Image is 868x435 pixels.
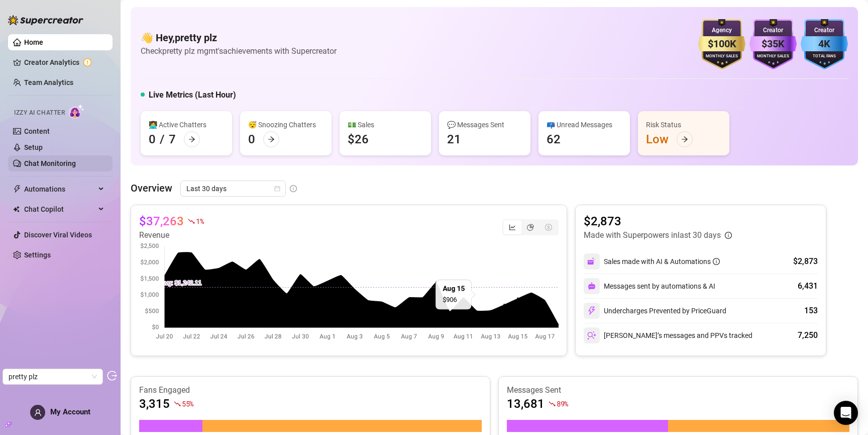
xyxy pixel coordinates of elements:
span: arrow-right [188,136,195,143]
img: AI Chatter [69,104,84,119]
div: Undercharges Prevented by PriceGuard [584,303,726,319]
span: Last 30 days [186,181,280,196]
a: Settings [24,251,51,259]
article: Made with Superpowers in last 30 days [584,229,721,241]
article: $37,263 [139,213,184,229]
div: segmented control [502,219,559,235]
span: 55 % [182,399,193,408]
div: Monthly Sales [749,53,797,60]
div: Agency [698,26,745,35]
article: 3,315 [139,396,170,412]
span: info-circle [725,232,732,239]
div: 153 [804,305,818,317]
article: Check pretty plz mgmt's achievements with Supercreator [141,45,337,57]
div: 😴 Snoozing Chatters [248,119,323,130]
div: 0 [149,131,156,147]
img: svg%3e [587,257,596,266]
div: 💬 Messages Sent [447,119,522,130]
div: Creator [749,26,797,35]
span: line-chart [509,224,516,231]
div: 7 [169,131,176,147]
div: $35K [749,36,797,52]
a: Chat Monitoring [24,159,76,167]
article: Revenue [139,229,203,241]
span: 1 % [196,216,203,226]
span: info-circle [290,185,297,192]
a: Setup [24,143,43,151]
div: Monthly Sales [698,53,745,60]
article: Messages Sent [507,385,849,396]
a: Team Analytics [24,78,73,86]
div: 62 [547,131,561,147]
span: dollar-circle [545,224,552,231]
img: logo-BBDzfeDw.svg [8,15,83,25]
img: blue-badge-DgoSNQY1.svg [801,19,848,69]
span: Chat Copilot [24,201,95,217]
article: Overview [131,181,172,196]
div: 💵 Sales [348,119,423,130]
a: Home [24,38,43,46]
span: user [34,409,42,416]
div: 👩‍💻 Active Chatters [149,119,224,130]
span: Izzy AI Chatter [14,108,65,118]
article: 13,681 [507,396,545,412]
div: 6,431 [798,280,818,292]
img: Chat Copilot [13,206,20,213]
div: [PERSON_NAME]’s messages and PPVs tracked [584,327,752,343]
a: Creator Analytics exclamation-circle [24,54,104,70]
span: pretty plz [9,369,97,384]
div: Creator [801,26,848,35]
span: build [5,421,12,428]
img: svg%3e [588,282,596,290]
span: thunderbolt [13,185,21,193]
span: calendar [274,186,280,192]
span: arrow-right [681,136,688,143]
h5: Live Metrics (Last Hour) [149,89,236,101]
div: 4K [801,36,848,52]
span: Automations [24,181,95,197]
span: fall [549,400,556,407]
div: $2,873 [793,255,818,268]
div: 📪 Unread Messages [547,119,622,130]
span: pie-chart [527,224,534,231]
div: 7,250 [798,329,818,341]
div: Open Intercom Messenger [834,401,858,425]
div: 21 [447,131,461,147]
div: $26 [348,131,369,147]
div: Sales made with AI & Automations [604,256,720,267]
a: Content [24,127,50,135]
div: Total Fans [801,53,848,60]
span: arrow-right [268,136,275,143]
img: svg%3e [587,306,596,315]
span: fall [188,218,195,225]
div: 0 [248,131,255,147]
div: Messages sent by automations & AI [584,278,715,294]
img: purple-badge-B9DA21FR.svg [749,19,797,69]
div: Risk Status [646,119,721,130]
div: $100K [698,36,745,52]
h4: 👋 Hey, pretty plz [141,31,337,45]
a: Discover Viral Videos [24,231,92,239]
article: Fans Engaged [139,385,482,396]
article: $2,873 [584,213,732,229]
span: fall [174,400,181,407]
span: info-circle [713,258,720,265]
img: svg%3e [587,331,596,340]
img: gold-badge-CigiZidd.svg [698,19,745,69]
span: 89 % [557,399,568,408]
span: logout [107,371,117,381]
span: My Account [50,407,90,416]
